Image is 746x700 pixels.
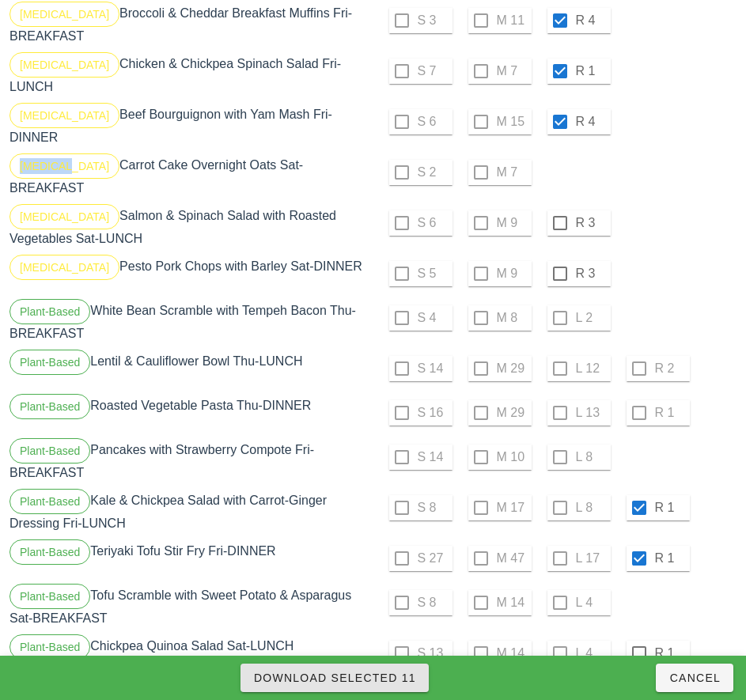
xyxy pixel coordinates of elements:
[6,631,373,675] div: Chickpea Quinoa Salad Sat-LUNCH
[6,581,373,631] div: Tofu Scramble with Sweet Potato & Asparagus Sat-BREAKFAST
[6,435,373,486] div: Pancakes with Strawberry Compote Fri-BREAKFAST
[240,664,429,692] button: Download Selected 11
[6,100,373,150] div: Beef Bourguignon with Yam Mash Fri-DINNER
[6,49,373,100] div: Chicken & Chickpea Spinach Salad Fri-LUNCH
[20,154,109,178] span: [MEDICAL_DATA]
[20,439,80,463] span: Plant-Based
[576,114,608,130] label: R 4
[668,672,721,684] span: Cancel
[6,201,373,252] div: Salmon & Spinach Salad with Roasted Vegetables Sat-LUNCH
[6,391,373,435] div: Roasted Vegetable Pasta Thu-DINNER
[655,645,687,661] label: R 1
[20,395,80,418] span: Plant-Based
[20,350,80,374] span: Plant-Based
[20,104,109,127] span: [MEDICAL_DATA]
[6,296,373,346] div: White Bean Scramble with Tempeh Bacon Thu-BREAKFAST
[20,53,109,77] span: [MEDICAL_DATA]
[20,2,109,26] span: [MEDICAL_DATA]
[20,490,80,513] span: Plant-Based
[6,486,373,536] div: Kale & Chickpea Salad with Carrot-Ginger Dressing Fri-LUNCH
[6,536,373,581] div: Teriyaki Tofu Stir Fry Fri-DINNER
[20,585,80,608] span: Plant-Based
[655,500,687,516] label: R 1
[576,215,608,231] label: R 3
[576,13,608,28] label: R 4
[6,150,373,201] div: Carrot Cake Overnight Oats Sat-BREAKFAST
[6,252,373,296] div: Pesto Pork Chops with Barley Sat-DINNER
[655,551,687,566] label: R 1
[656,664,733,692] button: Cancel
[576,266,608,282] label: R 3
[576,63,608,79] label: R 1
[20,255,109,279] span: [MEDICAL_DATA]
[253,672,416,684] span: Download Selected 11
[20,635,80,659] span: Plant-Based
[6,346,373,391] div: Lentil & Cauliflower Bowl Thu-LUNCH
[20,205,109,229] span: [MEDICAL_DATA]
[20,540,80,564] span: Plant-Based
[20,300,80,324] span: Plant-Based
